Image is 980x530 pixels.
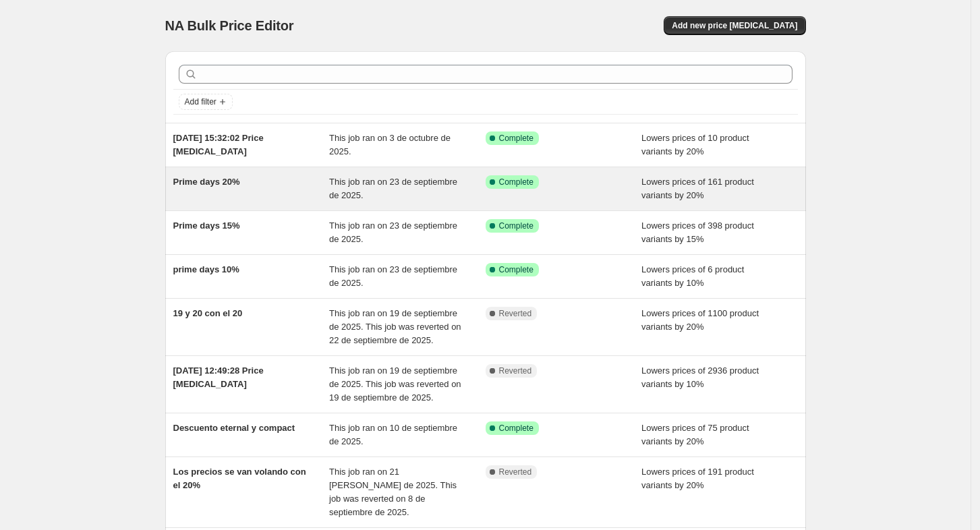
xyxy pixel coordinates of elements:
[499,133,534,144] span: Complete
[499,423,534,434] span: Complete
[641,264,744,288] span: Lowers prices of 6 product variants by 10%
[173,264,239,274] span: prime days 10%
[165,18,294,33] span: NA Bulk Price Editor
[329,308,461,345] span: This job ran on 19 de septiembre de 2025. This job was reverted on 22 de septiembre de 2025.
[173,308,243,318] span: 19 y 20 con el 20
[499,220,534,231] span: Complete
[329,133,451,156] span: This job ran on 3 de octubre de 2025.
[641,133,749,156] span: Lowers prices of 10 product variants by 20%
[173,423,295,433] span: Descuento eternal y compact
[329,177,457,200] span: This job ran on 23 de septiembre de 2025.
[329,264,457,288] span: This job ran on 23 de septiembre de 2025.
[499,264,534,275] span: Complete
[499,467,532,477] span: Reverted
[641,177,754,200] span: Lowers prices of 161 product variants by 20%
[179,94,233,110] button: Add filter
[499,365,532,376] span: Reverted
[173,365,264,389] span: [DATE] 12:49:28 Price [MEDICAL_DATA]
[641,220,754,244] span: Lowers prices of 398 product variants by 15%
[499,177,534,187] span: Complete
[329,220,457,244] span: This job ran on 23 de septiembre de 2025.
[641,467,754,490] span: Lowers prices of 191 product variants by 20%
[641,423,749,446] span: Lowers prices of 75 product variants by 20%
[173,220,240,231] span: Prime days 15%
[641,365,759,389] span: Lowers prices of 2936 product variants by 10%
[329,365,461,403] span: This job ran on 19 de septiembre de 2025. This job was reverted on 19 de septiembre de 2025.
[672,20,797,31] span: Add new price [MEDICAL_DATA]
[664,16,805,35] button: Add new price [MEDICAL_DATA]
[641,308,759,332] span: Lowers prices of 1100 product variants by 20%
[499,308,532,319] span: Reverted
[173,133,264,156] span: [DATE] 15:32:02 Price [MEDICAL_DATA]
[173,177,240,187] span: Prime days 20%
[185,96,217,107] span: Add filter
[173,467,306,490] span: Los precios se van volando con el 20%
[329,467,457,517] span: This job ran on 21 [PERSON_NAME] de 2025. This job was reverted on 8 de septiembre de 2025.
[329,423,457,446] span: This job ran on 10 de septiembre de 2025.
